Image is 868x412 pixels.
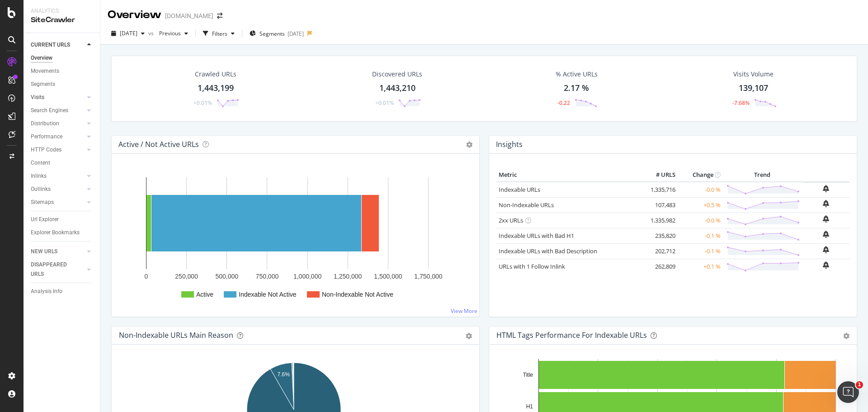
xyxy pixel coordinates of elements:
td: -0.0 % [678,213,723,228]
td: +0.5 % [678,197,723,213]
div: Non-Indexable URLs Main Reason [119,331,233,340]
text: Active [196,291,213,298]
th: # URLS [642,168,678,182]
span: 1 [856,381,863,388]
i: Options [466,142,472,148]
div: 2.17 % [564,82,589,94]
div: Outlinks [31,185,51,194]
div: -7.68% [732,99,750,107]
a: DISAPPEARED URLS [31,260,85,279]
div: Visits [31,93,44,102]
a: Content [31,158,94,168]
td: -0.0 % [678,182,723,198]
td: 1,335,716 [642,182,678,198]
td: 1,335,982 [642,213,678,228]
div: bell-plus [823,200,829,207]
td: -0.1 % [678,228,723,243]
div: Distribution [31,119,59,128]
div: Crawled URLs [195,70,236,79]
a: 2xx URLs [499,216,523,224]
div: % Active URLs [556,70,598,79]
td: 107,483 [642,197,678,213]
text: 750,000 [256,273,279,280]
div: +0.01% [375,99,394,107]
div: 1,443,210 [379,82,415,94]
td: 235,820 [642,228,678,243]
div: Filters [212,30,227,38]
div: arrow-right-arrow-left [217,13,222,19]
h4: Active / Not Active URLs [118,138,199,151]
a: Non-Indexable URLs [499,201,554,209]
div: +0.01% [193,99,212,107]
td: +0.1 % [678,259,723,274]
a: Search Engines [31,106,85,115]
button: Segments[DATE] [246,26,307,41]
div: Discovered URLs [372,70,422,79]
a: Outlinks [31,185,85,194]
div: HTML Tags Performance for Indexable URLs [496,331,647,340]
div: HTTP Codes [31,145,61,155]
button: Previous [156,26,192,41]
h4: Insights [496,138,523,151]
text: 500,000 [215,273,238,280]
a: Performance [31,132,85,142]
div: bell-plus [823,215,829,223]
td: 202,712 [642,243,678,259]
div: Content [31,158,50,168]
div: Visits Volume [733,70,774,79]
iframe: Intercom live chat [837,381,859,403]
div: Segments [31,80,55,89]
a: View More [451,307,477,315]
span: Previous [156,29,181,37]
div: gear [466,333,472,339]
a: Indexable URLs with Bad Description [499,247,597,255]
div: [DATE] [288,30,304,38]
div: bell-plus [823,246,829,253]
a: Overview [31,53,94,63]
text: 250,000 [175,273,198,280]
text: 7.6% [277,371,290,378]
div: Url Explorer [31,215,59,224]
text: Indexable Not Active [239,291,297,298]
text: Title [523,372,533,378]
text: 0 [145,273,148,280]
span: vs [148,29,156,37]
a: Inlinks [31,171,85,181]
div: 139,107 [739,82,768,94]
div: [DOMAIN_NAME] [165,11,213,20]
div: 1,443,199 [198,82,234,94]
a: Explorer Bookmarks [31,228,94,237]
div: CURRENT URLS [31,40,70,50]
div: gear [843,333,849,339]
a: CURRENT URLS [31,40,85,50]
a: Url Explorer [31,215,94,224]
div: SiteCrawler [31,15,93,25]
a: Analysis Info [31,287,94,296]
a: Indexable URLs with Bad H1 [499,232,574,240]
a: NEW URLS [31,247,85,256]
a: Segments [31,80,94,89]
button: Filters [199,26,238,41]
div: Overview [108,7,161,23]
a: Indexable URLs [499,185,540,194]
span: 2025 Aug. 7th [120,29,137,37]
a: Visits [31,93,85,102]
th: Trend [723,168,802,182]
div: Sitemaps [31,198,54,207]
div: Analytics [31,7,93,15]
a: HTTP Codes [31,145,85,155]
text: H1 [526,403,533,410]
div: Explorer Bookmarks [31,228,80,237]
span: Segments [259,30,285,38]
div: bell-plus [823,231,829,238]
a: Sitemaps [31,198,85,207]
a: URLs with 1 Follow Inlink [499,262,565,270]
text: 1,500,000 [374,273,402,280]
a: Distribution [31,119,85,128]
div: -0.22 [557,99,570,107]
th: Metric [496,168,642,182]
text: 1,250,000 [334,273,362,280]
svg: A chart. [119,168,472,309]
th: Change [678,168,723,182]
